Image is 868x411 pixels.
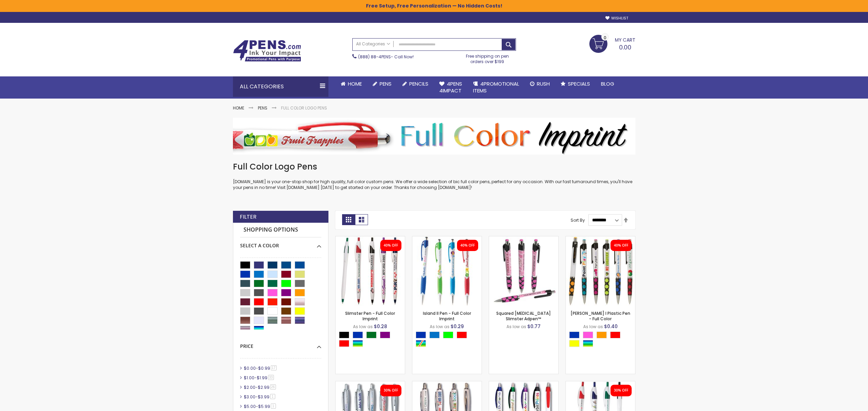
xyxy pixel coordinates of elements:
[614,388,628,393] div: 30% OFF
[244,394,255,400] span: $3.00
[353,340,363,347] div: Assorted
[566,381,635,387] a: iSlimster II Pen - Full Color Imprint
[571,310,630,322] a: [PERSON_NAME] I Plastic Pen - Full Color
[525,76,555,91] a: Rush
[489,236,558,242] a: Squared Breast Cancer Slimster Adpen™
[270,394,275,399] span: 1
[619,43,631,52] span: 0.00
[412,236,482,306] img: Island II Pen - Full Color Imprint
[506,324,526,329] span: As low as
[353,39,394,50] a: All Categories
[258,394,269,400] span: $3.99
[459,51,516,64] div: Free shipping on pen orders over $199
[605,16,628,21] a: Wishlist
[457,332,467,338] div: Red
[569,332,579,338] div: Blue
[244,375,254,381] span: $1.00
[242,384,278,390] a: $2.00-$2.9926
[416,332,482,349] div: Select A Color
[233,105,244,111] a: Home
[258,384,269,390] span: $2.99
[258,403,270,409] span: $5.99
[537,80,550,87] span: Rush
[358,54,414,60] span: - Call Now!
[244,365,256,371] span: $0.00
[409,80,428,87] span: Pencils
[374,323,387,330] span: $0.28
[233,76,328,97] div: All Categories
[242,375,276,381] a: $1.00-$1.9933
[233,161,635,172] h1: Full Color Logo Pens
[380,332,390,338] div: Purple
[430,324,450,329] span: As low as
[489,236,558,306] img: Squared Breast Cancer Slimster Adpen™
[233,179,635,190] p: [DOMAIN_NAME] is your one-stop shop for high quality, full color custom pens. We offer a wide sel...
[384,388,398,393] div: 30% OFF
[597,332,607,338] div: Orange
[380,80,392,87] span: Pens
[412,236,482,242] a: Island II Pen - Full Color Imprint
[569,340,579,347] div: Yellow
[242,403,278,409] a: $5.00-$5.991
[429,332,440,338] div: Blue Light
[568,80,590,87] span: Specials
[604,34,606,41] span: 0
[244,384,255,390] span: $2.00
[353,324,373,329] span: As low as
[583,324,603,329] span: As low as
[244,403,256,409] span: $5.00
[555,76,595,91] a: Specials
[468,76,525,99] a: 4PROMOTIONALITEMS
[339,332,349,338] div: Black
[271,365,277,370] span: 17
[460,243,475,248] div: 40% OFF
[473,80,519,94] span: 4PROMOTIONAL ITEMS
[601,80,614,87] span: Blog
[242,394,278,400] a: $3.00-$3.991
[240,213,256,221] strong: Filter
[439,80,462,94] span: 4Pens 4impact
[367,76,397,91] a: Pens
[366,332,377,338] div: Green
[271,403,276,409] span: 1
[434,76,468,99] a: 4Pens4impact
[416,332,426,338] div: Blue
[358,54,391,60] a: (888) 88-4PENS
[353,332,363,338] div: Blue
[270,384,276,390] span: 26
[397,76,434,91] a: Pencils
[589,35,635,52] a: 0.00 0
[423,310,471,322] a: Island II Pen - Full Color Imprint
[242,365,279,371] a: $0.00-$0.9917
[281,105,327,111] strong: Full Color Logo Pens
[569,332,635,349] div: Select A Color
[335,76,367,91] a: Home
[258,105,267,111] a: Pens
[583,340,593,347] div: Assorted
[240,223,321,237] strong: Shopping Options
[583,332,593,338] div: Pink
[345,310,395,322] a: Slimster Pen - Full Color Imprint
[336,236,405,242] a: Slimster Pen - Full Color Imprint
[348,80,362,87] span: Home
[233,118,635,155] img: Full Color Logo Pens
[614,243,628,248] div: 40% OFF
[451,323,464,330] span: $0.29
[240,338,321,350] div: Price
[384,243,398,248] div: 40% OFF
[527,323,541,330] span: $0.77
[233,40,301,62] img: 4Pens Custom Pens and Promotional Products
[258,365,270,371] span: $0.99
[336,236,405,306] img: Slimster Pen - Full Color Imprint
[566,236,635,242] a: Madeline I Plastic Pen - Full Color
[257,375,267,381] span: $1.99
[339,340,349,347] div: Red
[595,76,620,91] a: Blog
[336,381,405,387] a: Basset II Pen - Full Color Imprint
[412,381,482,387] a: Basset III Pen - Full Color Imprint
[443,332,453,338] div: Lime Green
[342,214,355,225] strong: Grid
[610,332,620,338] div: Red
[240,237,321,249] div: Select A Color
[604,323,618,330] span: $0.40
